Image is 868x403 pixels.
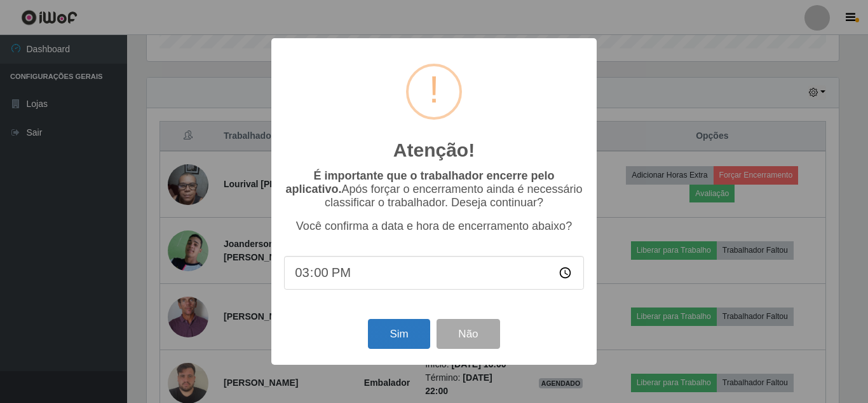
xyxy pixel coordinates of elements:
[437,319,499,349] button: Não
[285,169,554,195] b: É importante que o trabalhador encerre pelo aplicativo.
[393,139,475,162] h2: Atenção!
[284,220,584,233] p: Você confirma a data e hora de encerramento abaixo?
[284,169,584,209] p: Após forçar o encerramento ainda é necessário classificar o trabalhador. Deseja continuar?
[368,319,430,349] button: Sim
